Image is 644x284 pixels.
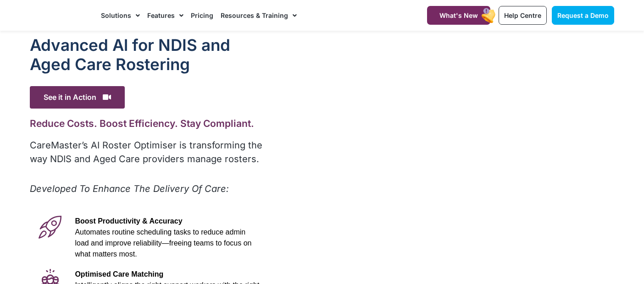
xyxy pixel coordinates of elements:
p: CareMaster’s AI Roster Optimiser is transforming the way NDIS and Aged Care providers manage rost... [30,138,264,166]
span: See it in Action [30,86,125,109]
span: What's New [439,11,478,19]
a: Request a Demo [552,6,614,25]
span: Request a Demo [557,11,609,19]
h1: Advanced Al for NDIS and Aged Care Rostering [30,35,264,74]
a: Help Centre [499,6,547,25]
span: Optimised Care Matching [75,270,163,278]
span: Help Centre [504,11,541,19]
em: Developed To Enhance The Delivery Of Care: [30,183,229,194]
span: Boost Productivity & Accuracy [75,217,182,225]
h2: Reduce Costs. Boost Efficiency. Stay Compliant. [30,118,264,129]
img: CareMaster Logo [30,9,92,22]
a: What's New [427,6,490,25]
span: Automates routine scheduling tasks to reduce admin load and improve reliability—freeing teams to ... [75,228,251,258]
